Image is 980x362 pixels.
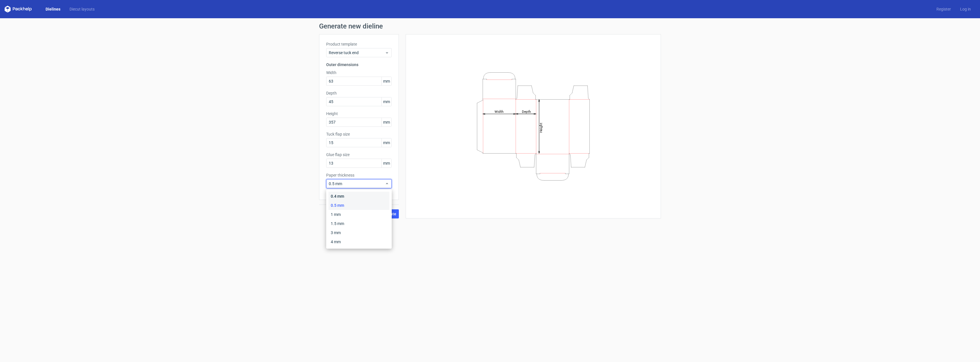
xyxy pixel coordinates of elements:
[326,172,392,178] label: Paper thickness
[328,201,389,210] div: 0.5 mm
[326,70,392,75] label: Width
[381,77,391,85] span: mm
[495,109,504,113] tspan: Width
[328,237,389,246] div: 4 mm
[328,228,389,237] div: 3 mm
[41,6,65,12] a: Dielines
[955,6,975,12] a: Log in
[539,122,543,132] tspan: Height
[329,50,385,56] span: Reverse tuck end
[381,97,391,106] span: mm
[326,152,392,158] label: Glue flap size
[932,6,955,12] a: Register
[326,62,392,68] h3: Outer dimensions
[381,118,391,126] span: mm
[381,138,391,147] span: mm
[319,23,661,30] h1: Generate new dieline
[65,6,99,12] a: Diecut layouts
[326,41,392,47] label: Product template
[328,192,389,201] div: 0.4 mm
[328,210,389,219] div: 1 mm
[381,159,391,167] span: mm
[326,90,392,96] label: Depth
[326,131,392,137] label: Tuck flap size
[329,181,385,187] span: 0.5 mm
[328,219,389,228] div: 1.5 mm
[326,111,392,116] label: Height
[522,109,531,113] tspan: Depth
